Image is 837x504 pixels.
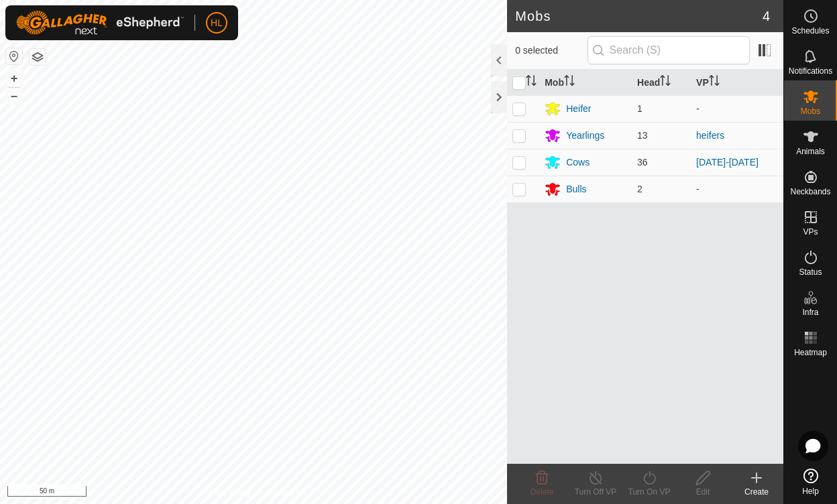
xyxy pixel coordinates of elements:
div: Yearlings [566,129,604,143]
a: Privacy Policy [201,487,251,499]
span: Heatmap [794,349,827,357]
div: Turn On VP [622,486,676,498]
span: Delete [531,487,554,497]
th: Mob [539,70,632,96]
h2: Mobs [515,8,763,24]
th: Head [632,70,691,96]
span: Neckbands [790,188,830,196]
div: Heifer [566,102,591,116]
span: VPs [803,228,818,236]
p-sorticon: Activate to sort [564,77,575,88]
span: 36 [637,157,648,168]
p-sorticon: Activate to sort [709,77,720,88]
span: 0 selected [515,44,587,58]
div: Bulls [566,182,586,196]
p-sorticon: Activate to sort [660,77,671,88]
a: heifers [696,130,724,141]
button: – [6,88,22,104]
span: Schedules [791,27,829,35]
span: 4 [763,6,770,26]
td: - [691,95,783,122]
p-sorticon: Activate to sort [526,77,537,88]
span: Notifications [789,67,832,75]
th: VP [691,70,783,96]
span: Mobs [801,107,820,115]
button: + [6,70,22,86]
span: Help [802,487,819,495]
a: Contact Us [267,487,306,499]
span: HL [211,16,223,30]
span: Infra [802,308,818,316]
a: [DATE]-[DATE] [696,157,759,168]
div: Cows [566,155,590,170]
td: - [691,176,783,202]
input: Search (S) [588,36,750,64]
div: Turn Off VP [569,486,622,498]
span: 1 [637,103,643,114]
div: Create [730,486,783,498]
button: Map Layers [30,49,46,65]
span: Animals [796,147,825,155]
div: Edit [676,486,730,498]
span: 2 [637,184,643,194]
a: Help [784,463,837,501]
button: Reset Map [6,48,22,64]
img: Gallagher Logo [16,11,184,35]
span: Status [799,268,822,276]
span: 13 [637,130,648,141]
